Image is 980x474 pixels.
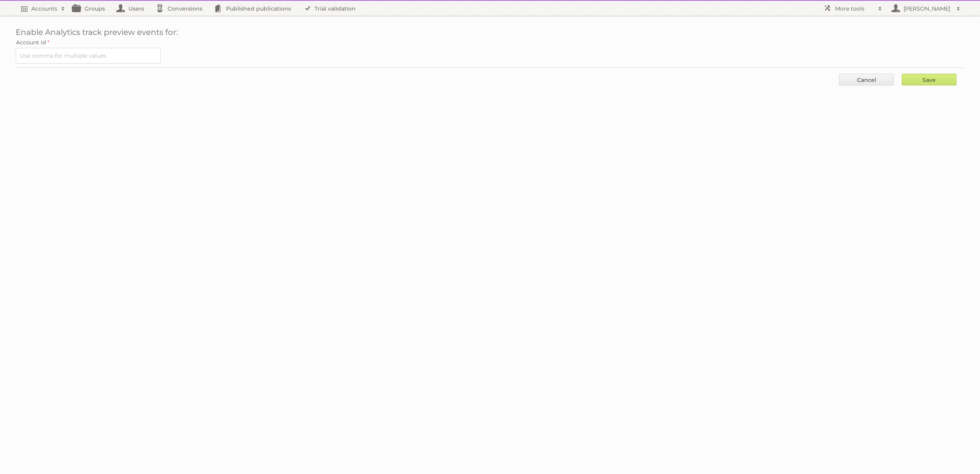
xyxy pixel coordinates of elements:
h1: Enable Analytics track preview events for: [16,27,964,37]
a: Trial validation [299,1,363,16]
a: More tools [819,1,886,16]
a: Published publications [210,1,299,16]
a: Cancel [839,74,894,85]
a: Conversions [152,1,210,16]
h2: More tools [835,5,874,13]
a: Accounts [16,1,69,16]
span: Account id [16,39,46,46]
a: Users [113,1,152,16]
input: Save [902,74,956,85]
input: Use comma for multiple values [16,48,161,64]
a: Groups [69,1,113,16]
a: [PERSON_NAME] [886,1,964,16]
h2: Accounts [31,5,57,13]
h2: [PERSON_NAME] [902,5,953,13]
